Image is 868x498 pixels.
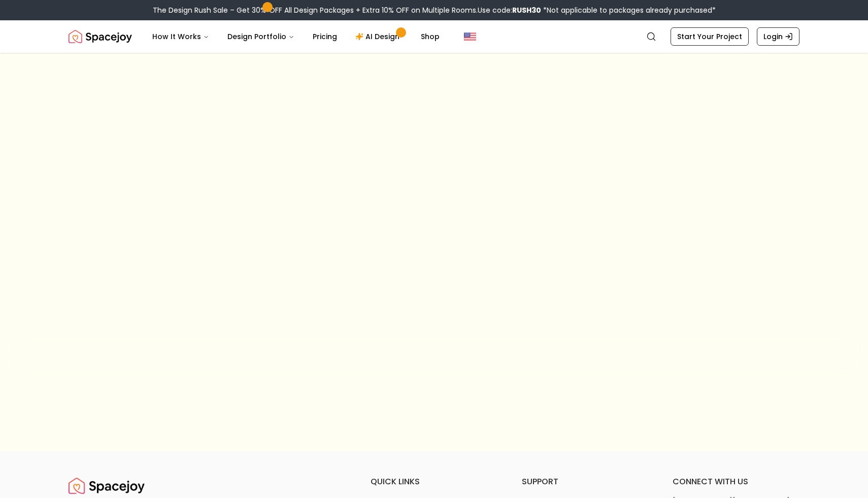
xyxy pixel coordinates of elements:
a: Spacejoy [69,476,145,496]
button: Design Portfolio [219,26,303,47]
button: How It Works [144,26,217,47]
h6: support [522,476,649,488]
a: Shop [413,26,448,47]
span: *Not applicable to packages already purchased* [541,5,716,15]
h6: connect with us [673,476,799,488]
b: RUSH30 [512,5,541,15]
a: Login [757,27,799,46]
a: Pricing [305,26,345,47]
img: Spacejoy Logo [69,26,132,47]
img: United States [464,30,476,43]
nav: Global [69,20,799,53]
h6: quick links [371,476,497,488]
a: Start Your Project [671,27,749,46]
a: AI Design [347,26,411,47]
nav: Main [144,26,448,47]
div: The Design Rush Sale – Get 30% OFF All Design Packages + Extra 10% OFF on Multiple Rooms. [153,5,716,15]
a: Spacejoy [69,26,132,47]
img: Spacejoy Logo [69,476,145,496]
span: Use code: [478,5,541,15]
